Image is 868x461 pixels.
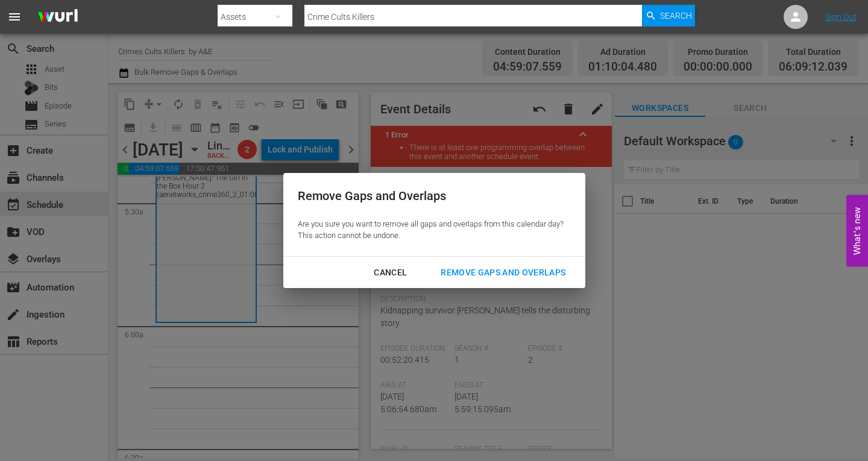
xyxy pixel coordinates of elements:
div: Remove Gaps and Overlaps [431,265,575,280]
span: Search [660,5,692,27]
span: menu [7,10,22,24]
button: Remove Gaps and Overlaps [426,262,580,284]
img: ans4CAIJ8jUAAAAAAAAAAAAAAAAAAAAAAAAgQb4GAAAAAAAAAAAAAAAAAAAAAAAAJMjXAAAAAAAAAAAAAAAAAAAAAAAAgAT5G... [29,3,87,31]
p: This action cannot be undone. [298,230,564,242]
div: Remove Gaps and Overlaps [298,187,564,205]
a: Sign Out [825,12,857,22]
button: Cancel [359,262,421,284]
p: Are you sure you want to remove all gaps and overlaps from this calendar day? [298,219,564,230]
div: Cancel [364,265,417,280]
button: Open Feedback Widget [846,195,868,266]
